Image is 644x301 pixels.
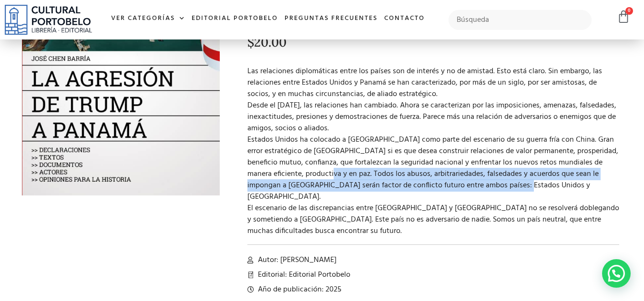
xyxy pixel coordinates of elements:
a: Contacto [381,9,428,29]
p: Las relaciones diplomáticas entre los países son de interés y no de amistad. Esto está claro. Sin... [247,66,620,237]
a: Editorial Portobelo [188,9,281,29]
a: Preguntas frecuentes [281,9,381,29]
bdi: 20.00 [247,34,286,50]
span: Editorial: Editorial Portobelo [256,269,350,281]
div: Contactar por WhatsApp [602,259,631,288]
input: Búsqueda [449,10,592,30]
span: $ [247,34,254,50]
a: Ver Categorías [108,9,188,29]
a: 0 [617,10,630,24]
span: 0 [625,7,633,15]
span: Autor: [PERSON_NAME] [256,254,337,266]
span: Año de publicación: 2025 [256,284,341,295]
